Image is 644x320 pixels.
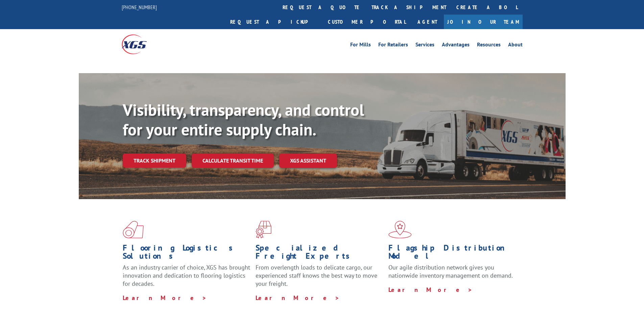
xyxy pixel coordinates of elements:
a: [PHONE_NUMBER] [122,4,157,10]
img: xgs-icon-total-supply-chain-intelligence-red [123,221,144,238]
a: Track shipment [123,153,186,168]
span: As an industry carrier of choice, XGS has brought innovation and dedication to flooring logistics... [123,263,250,287]
a: Request a pickup [225,15,323,29]
a: Learn More > [123,294,207,302]
a: Agent [411,15,444,29]
a: Calculate transit time [192,153,274,168]
a: Learn More > [256,294,340,302]
img: xgs-icon-focused-on-flooring-red [256,221,271,238]
a: For Retailers [378,42,408,49]
span: Our agile distribution network gives you nationwide inventory management on demand. [388,263,513,279]
a: About [508,42,523,49]
b: Visibility, transparency, and control for your entire supply chain. [123,99,364,140]
img: xgs-icon-flagship-distribution-model-red [388,221,412,238]
a: XGS ASSISTANT [279,153,337,168]
a: Customer Portal [323,15,411,29]
p: From overlength loads to delicate cargo, our experienced staff knows the best way to move your fr... [256,263,383,294]
a: For Mills [350,42,371,49]
a: Advantages [442,42,470,49]
h1: Flooring Logistics Solutions [123,244,251,263]
h1: Specialized Freight Experts [256,244,383,263]
a: Join Our Team [444,15,523,29]
a: Resources [477,42,501,49]
a: Services [415,42,434,49]
a: Learn More > [388,286,473,294]
h1: Flagship Distribution Model [388,244,516,263]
